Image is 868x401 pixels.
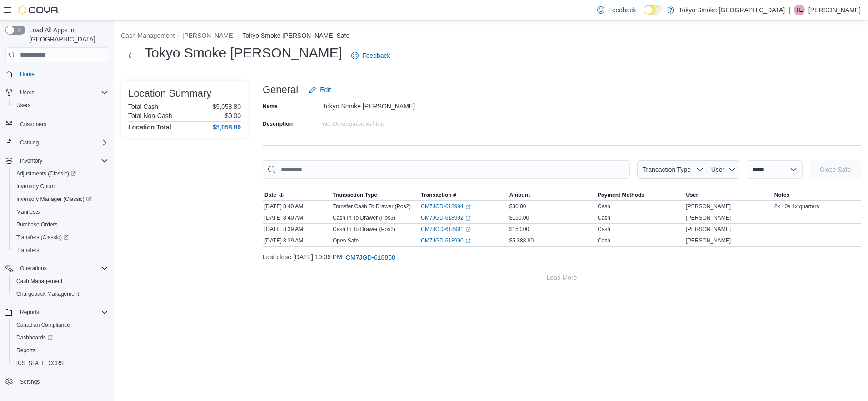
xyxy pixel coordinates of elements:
[465,204,471,210] svg: External link
[263,212,331,223] div: [DATE] 8:40 AM
[20,121,46,128] span: Customers
[9,275,112,288] button: Cash Management
[16,137,108,148] span: Catalog
[20,378,40,386] span: Settings
[679,5,785,15] p: Tokyo Smoke [GEOGRAPHIC_DATA]
[13,288,108,299] span: Chargeback Management
[128,123,171,131] h4: Location Total
[774,203,819,210] span: 2x 10s 1x quarters
[13,358,67,369] a: [US_STATE] CCRS
[9,193,112,206] a: Inventory Manager (Classic)
[596,190,684,200] button: Payment Methods
[128,103,158,110] h6: Total Cash
[2,306,112,319] button: Reports
[598,226,610,233] div: Cash
[13,232,72,243] a: Transfers (Classic)
[16,376,108,387] span: Settings
[796,5,803,15] span: TE
[16,360,64,367] span: [US_STATE] CCRS
[2,67,112,81] button: Home
[13,288,83,299] a: Chargeback Management
[16,69,38,80] a: Home
[13,319,74,330] a: Canadian Compliance
[711,166,725,173] span: User
[16,263,50,274] button: Operations
[509,191,530,199] span: Amount
[644,5,663,15] input: Dark Mode
[213,103,241,110] p: $5,058.80
[16,321,70,329] span: Canadian Compliance
[346,253,395,262] span: CM7JGD-618858
[13,345,108,356] span: Reports
[16,155,108,166] span: Inventory
[320,85,331,94] span: Edit
[16,307,43,318] button: Reports
[333,203,411,210] p: Transfer Cash To Drawer (Pos2)
[773,190,861,200] button: Notes
[16,334,53,341] span: Dashboards
[13,276,66,287] a: Cash Management
[331,190,419,200] button: Transaction Type
[794,5,805,15] div: Taylor Erskine
[263,201,331,212] div: [DATE] 8:40 AM
[20,308,39,316] span: Reports
[9,244,112,257] button: Transfers
[684,190,772,200] button: User
[16,87,108,98] span: Users
[20,89,34,96] span: Users
[362,51,390,60] span: Feedback
[9,331,112,344] a: Dashboards
[13,219,61,230] a: Purchase Orders
[333,226,395,233] p: Cash In To Drawer (Pos2)
[788,5,790,15] p: |
[305,81,334,99] button: Edit
[13,332,108,343] span: Dashboards
[323,99,444,110] div: Tokyo Smoke [PERSON_NAME]
[421,191,456,199] span: Transaction #
[16,183,55,190] span: Inventory Count
[13,245,43,256] a: Transfers
[342,248,399,267] button: CM7JGD-618858
[263,224,331,235] div: [DATE] 8:39 AM
[16,247,39,254] span: Transfers
[608,5,636,15] span: Feedback
[9,167,112,180] a: Adjustments (Classic)
[686,203,731,210] span: [PERSON_NAME]
[20,157,42,165] span: Inventory
[13,194,108,205] span: Inventory Manager (Classic)
[421,226,470,233] a: CM7JGD-618991External link
[16,87,38,98] button: Users
[263,84,298,95] h3: General
[16,221,58,228] span: Purchase Orders
[263,160,630,179] input: This is a search bar. As you type, the results lower in the page will automatically filter.
[9,231,112,244] a: Transfers (Classic)
[263,103,278,110] label: Name
[16,102,30,109] span: Users
[509,203,526,210] span: $30.00
[419,190,507,200] button: Transaction #
[128,112,172,119] h6: Total Non-Cash
[686,226,731,233] span: [PERSON_NAME]
[509,214,529,221] span: $150.00
[598,191,644,199] span: Payment Methods
[686,191,698,199] span: User
[333,214,395,221] p: Cash In To Drawer (Pos3)
[9,206,112,218] button: Manifests
[686,214,731,221] span: [PERSON_NAME]
[13,245,108,256] span: Transfers
[263,120,293,128] label: Description
[13,206,108,217] span: Manifests
[18,5,59,15] img: Cova
[13,276,108,287] span: Cash Management
[465,227,471,232] svg: External link
[16,376,43,387] a: Settings
[13,319,108,330] span: Canadian Compliance
[643,166,691,173] span: Transaction Type
[9,99,112,112] button: Users
[9,180,112,193] button: Inventory Count
[13,181,59,192] a: Inventory Count
[145,44,342,62] h1: Tokyo Smoke [PERSON_NAME]
[13,219,108,230] span: Purchase Orders
[421,214,470,221] a: CM7JGD-618992External link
